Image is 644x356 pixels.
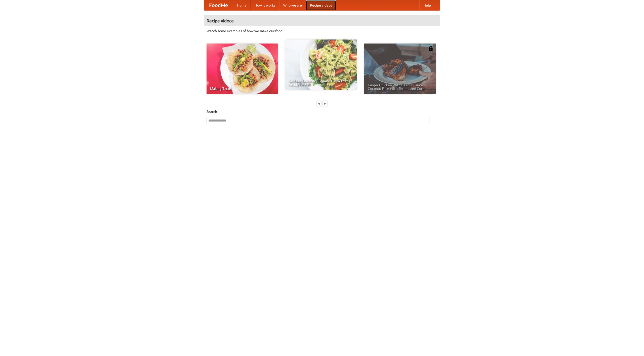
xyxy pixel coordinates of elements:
img: 483408.png [428,46,433,51]
a: Who we are [279,0,306,10]
a: Home [233,0,251,10]
span: An Easy, Summery Tomato Pasta That's Ready for Fall [289,79,353,86]
span: Making Tacos [210,87,274,90]
div: » [323,100,327,107]
a: How it works [251,0,279,10]
a: Help [419,0,435,10]
p: Watch some examples of how we make our food! [207,28,437,33]
a: Recipe videos [306,0,336,10]
h4: Recipe videos [204,16,440,26]
a: Making Tacos [207,44,278,94]
a: An Easy, Summery Tomato Pasta That's Ready for Fall [285,39,357,90]
a: FoodMe [204,0,233,10]
h5: Search [207,109,437,114]
div: « [317,100,321,107]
